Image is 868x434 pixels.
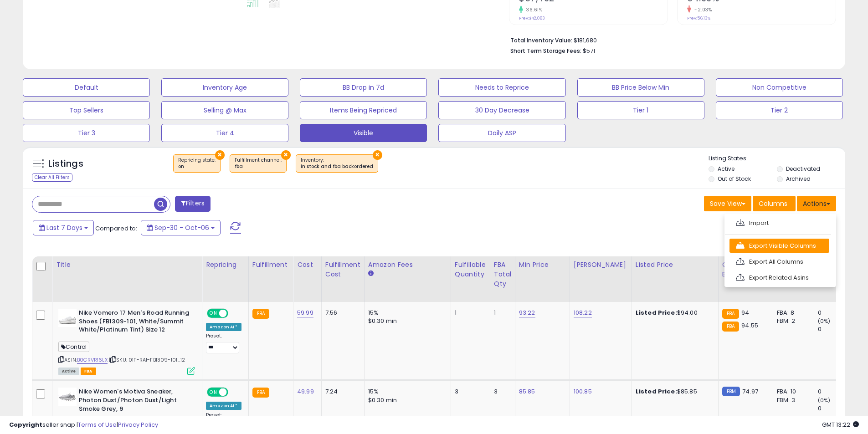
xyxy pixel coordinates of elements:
[368,270,374,278] small: Amazon Fees.
[818,309,855,317] div: 0
[797,196,836,211] button: Actions
[175,196,211,212] button: Filters
[23,101,150,119] button: Top Sellers
[48,158,83,170] h5: Listings
[178,157,216,170] span: Repricing state :
[722,387,740,396] small: FBM
[227,388,241,396] span: OFF
[455,260,486,279] div: Fulfillable Quantity
[777,388,807,396] div: FBA: 10
[510,36,572,44] b: Total Inventory Value:
[438,101,565,119] button: 30 Day Decrease
[297,387,314,396] a: 49.99
[687,15,710,21] small: Prev: 56.13%
[818,404,855,413] div: 0
[95,224,137,233] span: Compared to:
[818,397,831,404] small: (0%)
[729,271,829,285] a: Export Related Asins
[753,196,796,211] button: Columns
[46,223,82,232] span: Last 7 Days
[227,310,241,317] span: OFF
[786,175,811,183] label: Archived
[636,387,677,396] b: Listed Price:
[215,150,225,160] button: ×
[208,388,219,396] span: ON
[325,260,360,279] div: Fulfillment Cost
[297,260,318,270] div: Cost
[704,196,751,211] button: Save View
[9,420,42,429] strong: Copyright
[741,321,758,330] span: 94.55
[718,175,751,183] label: Out of Stock
[494,388,508,396] div: 3
[154,223,209,232] span: Sep-30 - Oct-06
[822,420,859,429] span: 2025-10-14 13:22 GMT
[741,308,749,317] span: 94
[636,308,677,317] b: Listed Price:
[77,356,108,364] a: B0CRVR16LX
[636,309,711,317] div: $94.00
[56,260,198,270] div: Title
[301,163,373,170] div: in stock and fba backordered
[79,388,190,415] b: Nike Women's Motiva Sneaker, Photon Dust/Photon Dust/Light Smoke Grey, 9
[9,421,158,429] div: seller snap | |
[78,420,117,429] a: Terms of Use
[729,255,829,269] a: Export All Columns
[494,309,508,317] div: 1
[300,101,427,119] button: Items Being Repriced
[718,165,734,173] label: Active
[23,78,150,97] button: Default
[368,317,444,325] div: $0.30 min
[368,388,444,396] div: 15%
[583,46,595,55] span: $571
[32,173,72,182] div: Clear All Filters
[777,309,807,317] div: FBA: 8
[574,387,592,396] a: 100.85
[438,124,565,142] button: Daily ASP
[301,157,373,170] span: Inventory :
[438,78,565,97] button: Needs to Reprice
[759,199,787,208] span: Columns
[722,322,739,332] small: FBA
[777,317,807,325] div: FBM: 2
[519,308,535,317] a: 93.22
[636,388,711,396] div: $85.85
[818,388,855,396] div: 0
[636,260,714,270] div: Listed Price
[281,150,291,160] button: ×
[368,260,447,270] div: Amazon Fees
[519,15,545,21] small: Prev: $42,083
[519,387,535,396] a: 85.85
[297,308,313,317] a: 59.99
[786,165,820,173] label: Deactivated
[208,310,219,317] span: ON
[58,342,89,352] span: Control
[722,260,769,279] div: Current Buybox Price
[58,309,195,374] div: ASIN:
[252,260,289,270] div: Fulfillment
[455,309,483,317] div: 1
[58,388,77,406] img: 31KjsflTKfL._SL40_.jpg
[206,333,241,353] div: Preset:
[574,308,592,317] a: 108.22
[510,34,829,45] li: $181,680
[729,239,829,253] a: Export Visible Columns
[716,78,843,97] button: Non Competitive
[722,309,739,319] small: FBA
[510,47,581,55] b: Short Term Storage Fees:
[729,216,829,230] a: Import
[252,309,269,319] small: FBA
[206,402,241,410] div: Amazon AI *
[109,356,185,363] span: | SKU: 01F-RA1-FB1309-101_12
[141,220,221,235] button: Sep-30 - Oct-06
[58,309,77,327] img: 3118DzDaibL._SL40_.jpg
[23,124,150,142] button: Tier 3
[81,368,96,375] span: FBA
[818,325,855,333] div: 0
[161,124,288,142] button: Tier 4
[325,309,357,317] div: 7.56
[574,260,628,270] div: [PERSON_NAME]
[455,388,483,396] div: 3
[818,317,831,325] small: (0%)
[178,163,216,170] div: on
